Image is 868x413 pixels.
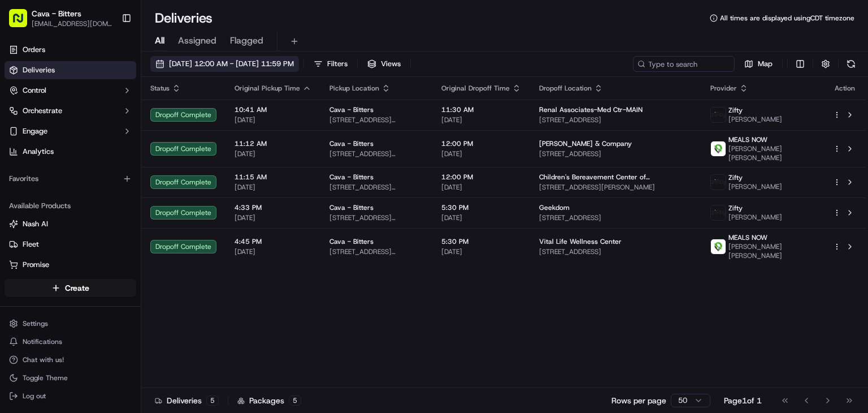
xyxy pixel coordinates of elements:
[329,173,374,182] span: Cava - Bitters
[329,105,374,114] span: Cava - Bitters
[539,149,693,158] span: [STREET_ADDRESS]
[5,170,136,188] div: Favorites
[711,141,726,156] img: melas_now_logo.png
[728,106,743,115] span: Zifty
[235,203,311,212] span: 4:33 PM
[96,253,105,263] div: 💻
[441,183,521,192] span: [DATE]
[206,395,219,406] div: 5
[724,395,762,406] div: Page 1 of 1
[107,252,181,264] span: API Documentation
[5,256,136,274] button: Promise
[85,175,108,184] span: [DATE]
[129,205,152,214] span: [DATE]
[611,395,666,406] p: Rows per page
[23,239,39,249] span: Fleet
[235,105,311,114] span: 10:41 AM
[23,355,64,364] span: Chat with us!
[329,183,423,192] span: [STREET_ADDRESS][PERSON_NAME]
[235,115,311,124] span: [DATE]
[539,105,643,114] span: Renal Associates-Med Ctr-MAIN
[235,139,311,148] span: 11:12 AM
[5,197,136,215] div: Available Products
[235,237,311,246] span: 4:45 PM
[230,34,263,48] span: Flagged
[51,107,185,119] div: Start new chat
[23,126,47,136] span: Engage
[309,56,353,72] button: Filters
[80,279,137,289] a: Powered byPylon
[728,213,782,222] span: [PERSON_NAME]
[728,204,743,213] span: Zifty
[728,233,767,242] span: MEALS NOW
[11,147,76,156] div: Past conversations
[24,107,44,128] img: 8571987876998_91fb9ceb93ad5c398215_72.jpg
[441,105,521,114] span: 11:30 AM
[539,203,570,212] span: Geekdom
[235,247,311,256] span: [DATE]
[539,247,693,256] span: [STREET_ADDRESS]
[155,395,219,406] div: Deliveries
[23,45,45,55] span: Orders
[633,56,735,72] input: Type to search
[235,84,300,93] span: Original Pickup Time
[329,149,423,158] span: [STREET_ADDRESS][PERSON_NAME]
[728,182,782,191] span: [PERSON_NAME]
[539,213,693,222] span: [STREET_ADDRESS]
[23,337,62,346] span: Notifications
[23,106,62,116] span: Orchestrate
[123,205,127,214] span: •
[23,65,55,75] span: Deliveries
[5,5,117,32] button: Cava - Bitters[EMAIL_ADDRESS][DOMAIN_NAME]
[32,8,81,19] button: Cava - Bitters
[29,72,203,84] input: Got a question? Start typing here...
[441,237,521,246] span: 5:30 PM
[51,119,155,128] div: We're available if you need us!
[289,395,301,406] div: 5
[728,173,743,182] span: Zifty
[5,388,136,404] button: Log out
[5,61,136,79] a: Deliveries
[155,9,212,27] h1: Deliveries
[441,115,521,124] span: [DATE]
[11,107,32,128] img: 1736555255976-a54dd68f-1ca7-489b-9aae-adbdc363a1c4
[539,115,693,124] span: [STREET_ADDRESS]
[441,139,521,148] span: 12:00 PM
[441,84,510,93] span: Original Dropoff Time
[739,56,778,72] button: Map
[235,149,311,158] span: [DATE]
[711,205,726,220] img: zifty-logo-trans-sq.png
[9,239,132,249] a: Fleet
[539,237,622,246] span: Vital Life Wellness Center
[5,235,136,253] button: Fleet
[728,144,815,162] span: [PERSON_NAME] [PERSON_NAME]
[169,59,294,69] span: [DATE] 12:00 AM - [DATE] 11:59 PM
[5,279,136,297] button: Create
[23,85,46,96] span: Control
[711,239,726,254] img: melas_now_logo.png
[11,11,34,33] img: Nash
[441,173,521,182] span: 12:00 PM
[11,164,29,182] img: Cava Bitters
[539,139,632,148] span: [PERSON_NAME] & Company
[5,143,136,161] a: Analytics
[381,59,401,69] span: Views
[7,248,91,268] a: 📗Knowledge Base
[65,282,89,294] span: Create
[728,135,767,144] span: MEALS NOW
[843,56,859,72] button: Refresh
[5,334,136,350] button: Notifications
[35,175,77,184] span: Cava Bitters
[833,84,857,93] div: Action
[178,34,216,48] span: Assigned
[237,395,301,406] div: Packages
[23,319,48,328] span: Settings
[711,175,726,190] img: zifty-logo-trans-sq.png
[150,84,170,93] span: Status
[23,373,68,382] span: Toggle Theme
[9,260,132,270] a: Promise
[235,213,311,222] span: [DATE]
[23,219,48,229] span: Nash AI
[23,252,86,264] span: Knowledge Base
